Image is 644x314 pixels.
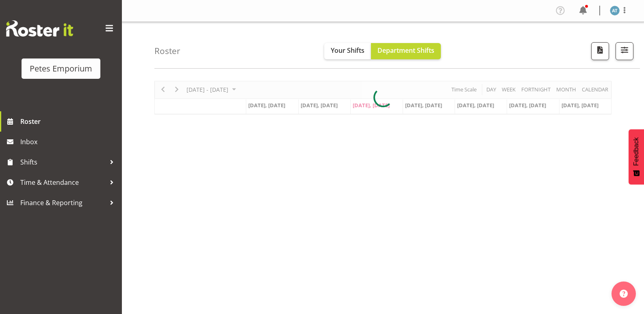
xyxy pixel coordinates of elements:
span: Shifts [20,156,106,168]
h4: Roster [154,46,180,56]
span: Department Shifts [377,46,434,55]
button: Download a PDF of the roster according to the set date range. [591,42,609,60]
button: Your Shifts [324,43,371,59]
span: Roster [20,115,118,128]
span: Your Shifts [331,46,364,55]
span: Finance & Reporting [20,197,106,209]
img: Rosterit website logo [6,20,73,37]
button: Filter Shifts [616,42,633,60]
div: Petes Emporium [30,63,92,75]
span: Inbox [20,136,118,148]
button: Feedback - Show survey [629,129,644,184]
img: alex-micheal-taniwha5364.jpg [610,6,620,15]
button: Department Shifts [371,43,441,59]
span: Time & Attendance [20,176,106,188]
span: Feedback [633,137,640,166]
img: help-xxl-2.png [620,290,628,298]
